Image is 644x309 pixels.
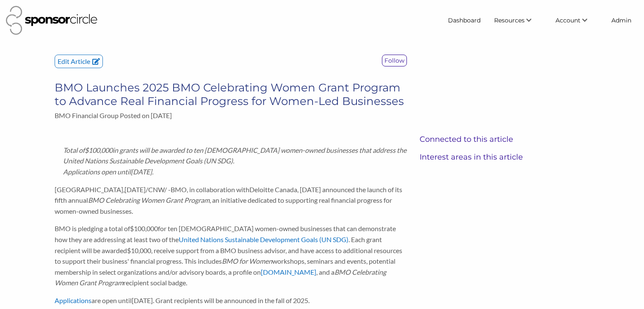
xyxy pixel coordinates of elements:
[222,257,272,265] i: BMO for Women
[63,168,153,176] i: Applications open until .
[179,235,348,243] a: United Nations Sustainable Development Goals (UN SDG)
[487,13,549,28] li: Resources
[441,13,487,28] a: Dashboard
[382,55,406,66] p: Follow
[556,17,580,24] span: Account
[549,13,605,28] li: Account
[55,223,407,288] p: BMO is pledging a total of for ten [DEMOGRAPHIC_DATA] women-owned businesses that can demonstrate...
[85,146,113,154] span: $100,000
[249,185,297,193] span: Deloitte Canada
[55,296,91,304] a: Applications
[124,185,146,193] span: [DATE]
[55,185,123,193] span: [GEOGRAPHIC_DATA]
[88,196,210,204] i: BMO Celebrating Women Grant Program
[494,17,525,24] span: Resources
[63,146,406,165] i: Total of in grants will be awarded to ten [DEMOGRAPHIC_DATA] women-owned businesses that address ...
[420,135,589,144] h3: Connected to this article
[55,111,407,119] p: BMO Financial Group Posted on [DATE]
[55,81,407,108] h3: BMO Launches 2025 BMO Celebrating Women Grant Program to Advance Real Financial Progress for Wome...
[127,246,151,254] span: $10,000
[55,295,407,306] p: are open until . Grant recipients will be announced in the fall of 2025.
[98,279,123,287] i: Program
[130,224,158,232] span: $100,000
[605,13,638,28] a: Admin
[55,184,407,217] p: , /CNW/ -BMO, in collaboration with , [DATE] announced the launch of its fifth annual , an initia...
[6,6,97,35] img: Sponsor Circle Logo
[55,55,102,68] p: Edit Article
[261,268,316,276] a: [DOMAIN_NAME]
[420,152,589,162] h3: Interest areas in this article
[131,168,152,176] span: [DATE]
[132,296,153,304] span: [DATE]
